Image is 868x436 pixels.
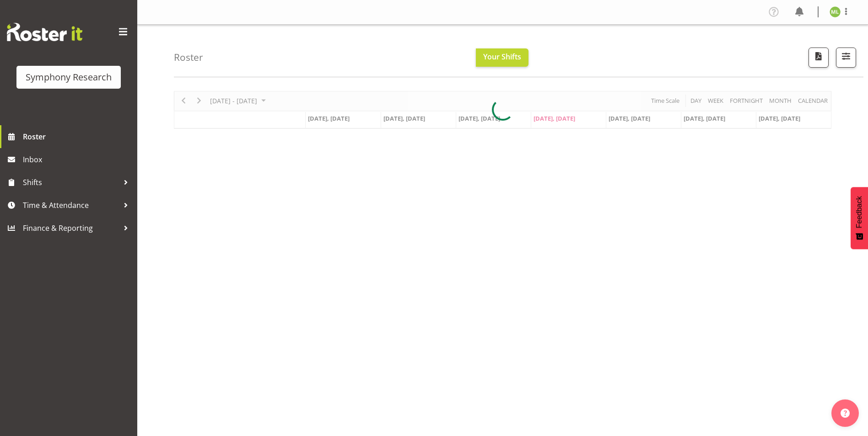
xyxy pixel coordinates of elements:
[809,48,829,68] button: Download a PDF of the roster according to the set date range.
[830,6,841,17] img: melissa-lategan11925.jpg
[23,153,133,166] span: Inbox
[174,52,203,63] h4: Roster
[23,198,119,212] span: Time & Attendance
[476,48,528,67] button: Your Shifts
[23,175,119,189] span: Shifts
[841,409,850,418] img: help-xxl-2.png
[23,130,133,144] span: Roster
[7,23,82,41] img: Rosterit website logo
[855,196,863,228] span: Feedback
[851,187,868,249] button: Feedback - Show survey
[23,221,119,235] span: Finance & Reporting
[26,70,112,84] div: Symphony Research
[836,48,856,68] button: Filter Shifts
[483,52,521,62] span: Your Shifts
